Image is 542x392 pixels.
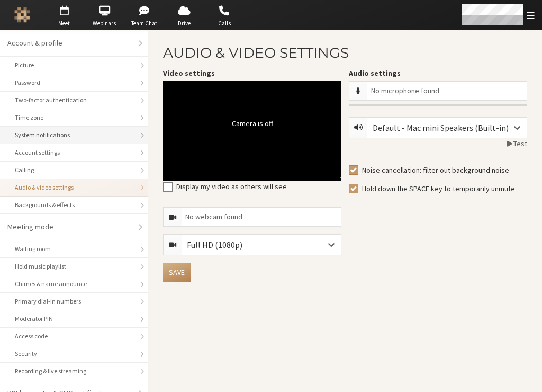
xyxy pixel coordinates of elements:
[86,19,123,28] span: Webinars
[15,332,133,341] div: Access code
[15,349,133,359] div: Security
[15,244,133,254] div: Waiting room
[15,95,133,105] div: Two-factor authentication
[126,19,163,28] span: Team Chat
[176,181,342,192] label: Display my video as others will see
[349,68,527,79] label: Audio settings
[373,121,526,134] div: Default - Mac mini Speakers (Built-in)
[7,221,133,233] div: Meeting mode
[15,200,133,210] div: Backgrounds & effects
[15,78,133,87] div: Password
[362,165,528,176] label: Noise cancellation: filter out background noise
[371,86,439,95] label: No microphone found
[15,367,133,376] div: Recording & live streaming
[362,183,528,194] label: Hold down the SPACE key to temporarily unmute
[166,19,203,28] span: Drive
[15,165,133,175] div: Calling
[15,60,133,70] div: Picture
[232,118,273,129] div: Camera is off
[15,297,133,306] div: Primary dial-in numbers
[15,279,133,289] div: Chimes & name announce
[206,19,243,28] span: Calls
[15,148,133,157] div: Account settings
[185,212,242,221] label: No webcam found
[187,238,259,251] div: Full HD (1080p)
[163,45,527,60] h2: Audio & video settings
[46,19,83,28] span: Meet
[15,130,133,140] div: System notifications
[15,113,133,122] div: Time zone
[163,68,341,79] label: Video settings
[15,314,133,324] div: Moderator PIN
[163,263,191,282] button: Save
[15,262,133,271] div: Hold music playlist
[15,183,133,192] div: Audio & video settings
[14,7,30,23] img: Iotum
[507,138,528,149] button: Test
[7,38,133,49] div: Account & profile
